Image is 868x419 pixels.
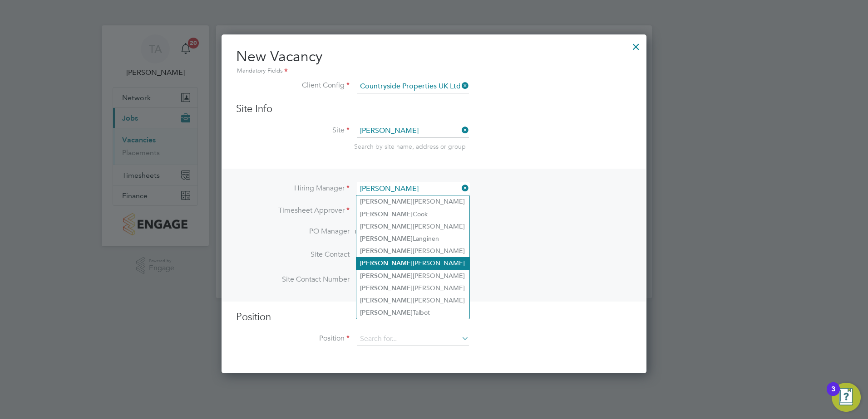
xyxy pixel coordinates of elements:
[236,227,350,236] label: PO Manager
[832,383,861,412] button: Open Resource Center, 3 new notifications
[360,198,413,205] b: [PERSON_NAME]
[356,257,469,269] li: [PERSON_NAME]
[236,275,350,284] label: Site Contact Number
[360,272,413,280] b: [PERSON_NAME]
[356,208,469,220] li: Cook
[356,282,469,294] li: [PERSON_NAME]
[236,311,632,324] h3: Position
[236,250,350,259] label: Site Contact
[354,142,466,151] span: Search by site name, address or group
[356,233,469,245] li: Langinen
[360,235,413,243] b: [PERSON_NAME]
[236,81,350,90] label: Client Config
[236,334,350,343] label: Position
[360,259,413,267] b: [PERSON_NAME]
[355,227,365,236] span: n/a
[360,223,413,230] b: [PERSON_NAME]
[236,47,632,76] h2: New Vacancy
[356,245,469,257] li: [PERSON_NAME]
[360,247,413,255] b: [PERSON_NAME]
[360,297,413,304] b: [PERSON_NAME]
[360,210,413,218] b: [PERSON_NAME]
[356,270,469,282] li: [PERSON_NAME]
[236,66,632,76] div: Mandatory Fields
[236,102,632,116] h3: Site Info
[357,182,469,195] input: Search for...
[236,184,350,193] label: Hiring Manager
[236,126,350,135] label: Site
[356,307,469,319] li: Talbot
[236,206,350,215] label: Timesheet Approver
[356,294,469,307] li: [PERSON_NAME]
[831,389,835,401] div: 3
[357,124,469,138] input: Search for...
[357,80,469,93] input: Search for...
[357,332,469,346] input: Search for...
[356,195,469,208] li: [PERSON_NAME]
[356,220,469,233] li: [PERSON_NAME]
[360,309,413,317] b: [PERSON_NAME]
[360,284,413,292] b: [PERSON_NAME]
